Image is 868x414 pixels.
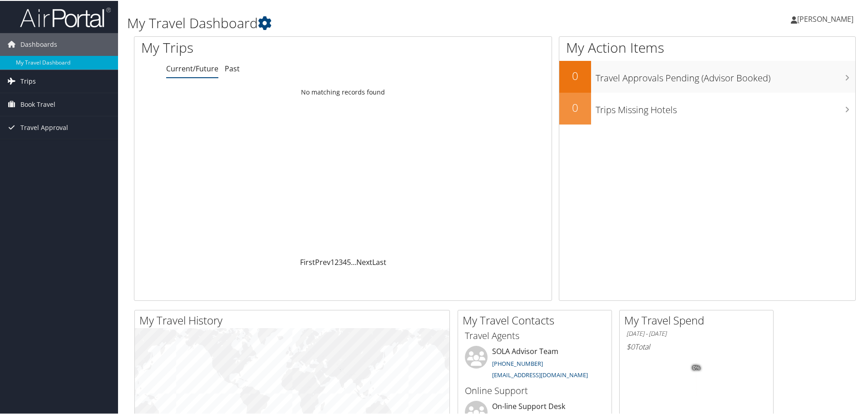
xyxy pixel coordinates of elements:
[139,312,449,327] h2: My Travel History
[20,69,36,92] span: Trips
[343,256,347,266] a: 4
[626,341,766,351] h6: Total
[624,312,773,327] h2: My Travel Spend
[463,312,612,327] h2: My Travel Contacts
[134,83,552,100] td: No matching records found
[330,256,335,266] a: 1
[465,384,605,396] h3: Online Support
[20,92,55,115] span: Book Travel
[372,256,386,266] a: Last
[559,92,855,124] a: 0Trips Missing Hotels
[559,37,855,56] h1: My Action Items
[626,329,766,337] h6: [DATE] - [DATE]
[141,37,371,56] h1: My Trips
[596,66,855,84] h3: Travel Approvals Pending (Advisor Booked)
[20,115,68,138] span: Travel Approval
[347,256,351,266] a: 5
[492,359,543,367] a: [PHONE_NUMBER]
[465,329,605,341] h3: Travel Agents
[225,63,240,73] a: Past
[791,5,863,32] a: [PERSON_NAME]
[351,256,356,266] span: …
[559,67,591,83] h2: 0
[596,98,855,115] h3: Trips Missing Hotels
[20,6,111,27] img: airportal-logo.png
[559,99,591,115] h2: 0
[20,32,57,55] span: Dashboards
[315,256,330,266] a: Prev
[127,13,617,32] h1: My Travel Dashboard
[492,370,588,378] a: [EMAIL_ADDRESS][DOMAIN_NAME]
[335,256,339,266] a: 2
[300,256,315,266] a: First
[559,60,855,92] a: 0Travel Approvals Pending (Advisor Booked)
[626,341,635,351] span: $0
[693,364,700,370] tspan: 0%
[460,345,609,382] li: SOLA Advisor Team
[797,13,853,23] span: [PERSON_NAME]
[356,256,372,266] a: Next
[339,256,343,266] a: 3
[166,63,218,73] a: Current/Future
